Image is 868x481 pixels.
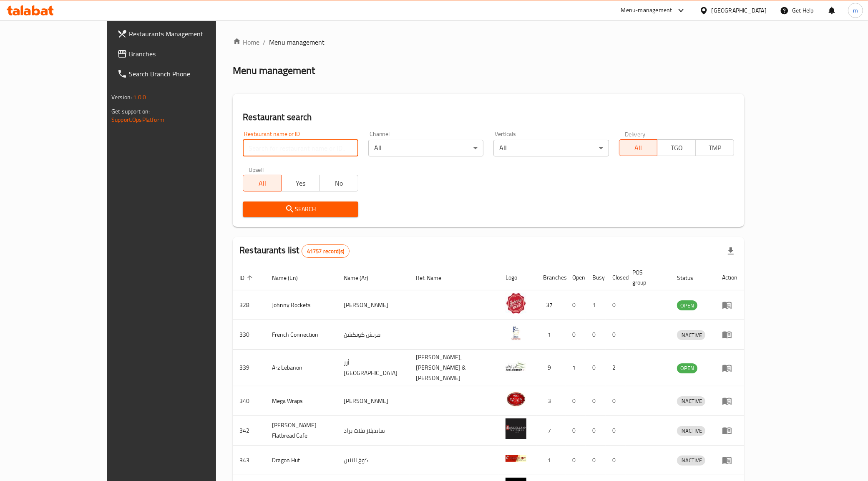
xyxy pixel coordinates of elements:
[239,244,350,258] h2: Restaurants list
[133,92,146,103] span: 1.0.0
[566,350,586,386] td: 1
[606,350,626,386] td: 2
[506,322,526,343] img: French Connection
[249,166,264,172] label: Upsell
[606,290,626,320] td: 0
[536,350,566,386] td: 9
[506,356,526,377] img: Arz Lebanon
[722,426,737,436] div: Menu
[699,142,731,154] span: TMP
[302,247,349,255] span: 41757 record(s)
[606,265,626,290] th: Closed
[302,244,350,258] div: Total records count
[233,37,744,47] nav: breadcrumb
[677,396,705,406] span: INACTIVE
[337,446,410,475] td: كوخ التنين
[586,446,606,475] td: 0
[265,416,337,446] td: [PERSON_NAME] Flatbread Cafe
[129,29,246,39] span: Restaurants Management
[265,446,337,475] td: Dragon Hut
[695,139,734,156] button: TMP
[677,330,705,340] span: INACTIVE
[536,446,566,475] td: 1
[566,320,586,350] td: 0
[606,446,626,475] td: 0
[677,301,697,310] span: OPEN
[111,106,150,117] span: Get support on:
[243,140,358,156] input: Search for restaurant name or ID..
[323,177,355,189] span: No
[263,37,266,47] li: /
[111,24,252,44] a: Restaurants Management
[677,330,705,340] div: INACTIVE
[722,396,737,406] div: Menu
[586,416,606,446] td: 0
[677,273,704,283] span: Status
[722,455,737,465] div: Menu
[586,265,606,290] th: Busy
[506,448,526,469] img: Dragon Hut
[416,273,453,283] span: Ref. Name
[265,350,337,386] td: Arz Lebanon
[285,177,317,189] span: Yes
[625,131,646,137] label: Delivery
[243,111,734,123] h2: Restaurant search
[320,175,358,191] button: No
[661,142,692,154] span: TGO
[265,320,337,350] td: French Connection
[677,363,697,373] span: OPEN
[623,142,654,154] span: All
[712,6,767,15] div: [GEOGRAPHIC_DATA]
[657,139,696,156] button: TGO
[586,290,606,320] td: 1
[269,37,325,47] span: Menu management
[536,290,566,320] td: 37
[233,64,315,77] h2: Menu management
[586,350,606,386] td: 0
[111,114,164,125] a: Support.OpsPlatform
[606,320,626,350] td: 0
[344,273,379,283] span: Name (Ar)
[722,300,737,310] div: Menu
[621,5,672,15] div: Menu-management
[243,201,358,217] button: Search
[111,92,132,103] span: Version:
[677,456,705,465] span: INACTIVE
[566,416,586,446] td: 0
[337,386,410,416] td: [PERSON_NAME]
[632,267,660,287] span: POS group
[281,175,320,191] button: Yes
[677,426,705,436] span: INACTIVE
[410,350,499,386] td: [PERSON_NAME],[PERSON_NAME] & [PERSON_NAME]
[337,320,410,350] td: فرنش كونكشن
[506,293,526,314] img: Johnny Rockets
[677,426,705,436] div: INACTIVE
[566,290,586,320] td: 0
[566,265,586,290] th: Open
[536,416,566,446] td: 7
[506,389,526,410] img: Mega Wraps
[243,175,282,191] button: All
[249,204,351,214] span: Search
[129,49,246,59] span: Branches
[247,177,278,189] span: All
[337,416,410,446] td: سانديلاز فلات براد
[586,320,606,350] td: 0
[722,330,737,340] div: Menu
[265,290,337,320] td: Johnny Rockets
[721,241,741,261] div: Export file
[129,69,246,79] span: Search Branch Phone
[239,273,255,283] span: ID
[566,446,586,475] td: 0
[722,363,737,373] div: Menu
[586,386,606,416] td: 0
[499,265,536,290] th: Logo
[606,416,626,446] td: 0
[536,265,566,290] th: Branches
[111,64,252,84] a: Search Branch Phone
[606,386,626,416] td: 0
